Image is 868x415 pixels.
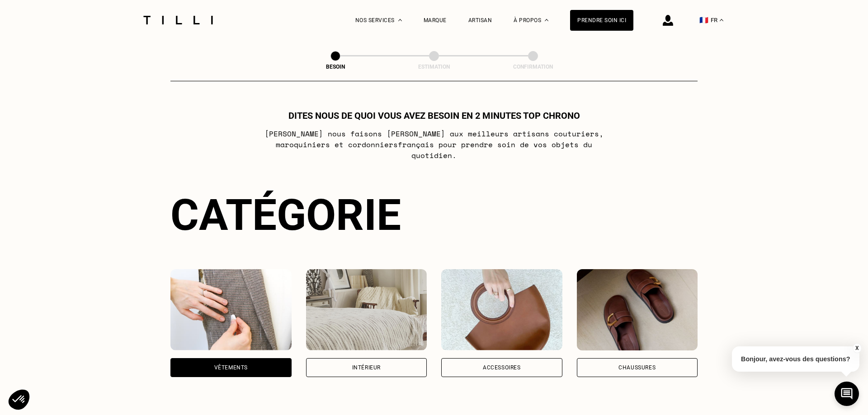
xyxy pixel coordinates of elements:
p: [PERSON_NAME] nous faisons [PERSON_NAME] aux meilleurs artisans couturiers , maroquiniers et cord... [255,128,613,161]
span: 🇫🇷 [699,16,708,24]
div: Chaussures [618,365,656,370]
img: Vêtements [170,269,292,350]
div: Estimation [389,64,479,70]
div: Accessoires [483,365,521,370]
a: Artisan [468,17,492,23]
button: X [852,343,861,353]
img: icône connexion [663,15,673,26]
div: Catégorie [170,190,698,240]
div: Vêtements [214,365,248,370]
img: Logo du service de couturière Tilli [140,16,216,24]
a: Prendre soin ici [570,10,633,31]
img: Intérieur [306,269,427,350]
p: Bonjour, avez-vous des questions? [732,346,859,372]
img: Menu déroulant [398,19,402,21]
div: Besoin [290,64,381,70]
h1: Dites nous de quoi vous avez besoin en 2 minutes top chrono [288,110,580,121]
div: Confirmation [488,64,578,70]
img: Accessoires [441,269,562,350]
div: Intérieur [352,365,381,370]
img: Menu déroulant à propos [545,19,548,21]
img: menu déroulant [720,19,723,21]
img: Chaussures [577,269,698,350]
a: Marque [424,17,447,23]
